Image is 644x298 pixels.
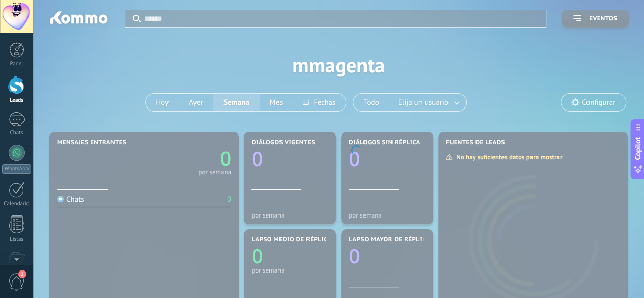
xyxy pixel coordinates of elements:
span: Copilot [633,137,643,160]
div: Calendario [2,201,32,207]
div: Leads [2,97,32,104]
span: 1 [18,270,26,278]
div: Chats [2,130,32,137]
div: Listas [2,236,32,243]
div: WhatsApp [2,164,31,174]
div: Panel [2,61,32,67]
